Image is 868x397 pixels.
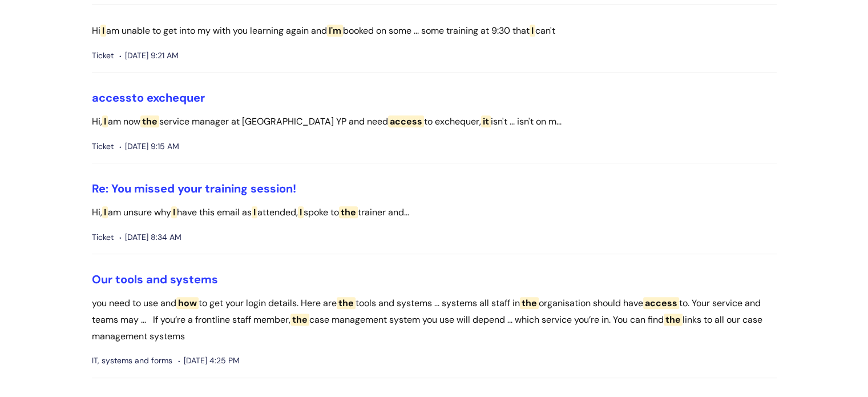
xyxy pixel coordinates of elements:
p: Hi, am now service manager at [GEOGRAPHIC_DATA] YP and need to exchequer, isn't ... isn't on m... [92,114,777,130]
span: [DATE] 9:21 AM [119,49,179,63]
span: the [664,314,683,326]
span: access [92,90,132,105]
a: Our tools and systems [92,272,218,287]
span: I [102,115,108,127]
span: I [298,206,304,218]
span: I [102,206,108,218]
a: Re: You missed your training session! [92,181,296,196]
a: accessto exchequer [92,90,205,105]
span: the [290,314,309,326]
p: you need to use and to get your login details. Here are tools and systems ... systems all staff i... [92,295,777,344]
span: access [643,297,679,309]
span: I [530,25,535,37]
span: I [171,206,177,218]
span: it [481,115,491,127]
span: I [100,25,106,37]
span: the [140,115,159,127]
span: [DATE] 8:34 AM [119,230,181,244]
span: the [339,206,358,218]
span: Ticket [92,139,114,154]
span: [DATE] 9:15 AM [119,139,179,154]
span: IT, systems and forms [92,354,172,368]
span: I [252,206,257,218]
span: I'm [327,25,343,37]
span: [DATE] 4:25 PM [178,354,240,368]
span: how [176,297,199,309]
span: the [337,297,356,309]
span: access [388,115,424,127]
p: Hi, am unsure why have this email as attended, spoke to trainer and... [92,204,777,221]
p: Hi am unable to get into my with you learning again and booked on some ... some training at 9:30 ... [92,23,777,39]
span: Ticket [92,230,114,244]
span: Ticket [92,49,114,63]
span: the [520,297,539,309]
